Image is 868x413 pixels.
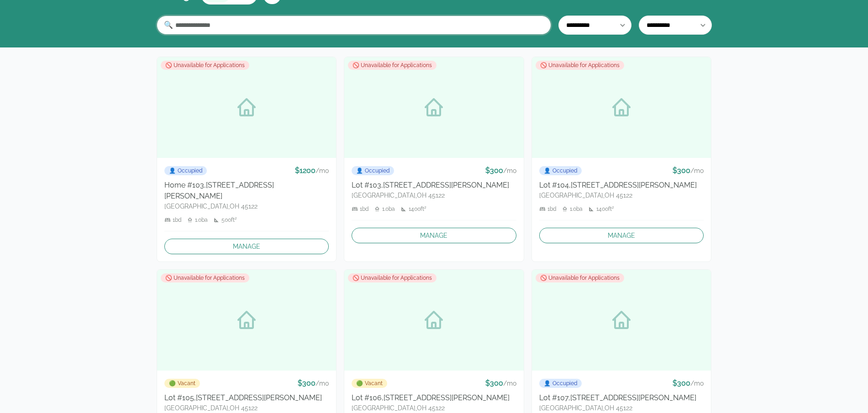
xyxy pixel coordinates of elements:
[539,403,704,413] p: [GEOGRAPHIC_DATA] , OH 45122
[536,61,624,70] span: 🚫 Unavailable for Applications
[348,61,437,70] span: 🚫 Unavailable for Applications
[173,216,181,224] span: 1 bd
[316,380,329,387] span: / mo
[316,167,329,174] span: / mo
[539,379,582,388] span: Occupied
[298,379,316,387] span: $ 300
[352,180,516,191] h3: Lot #103, [STREET_ADDRESS][PERSON_NAME]
[164,379,200,388] span: Vacant
[539,228,704,243] a: Manage
[164,166,207,175] span: Occupied
[352,379,387,388] span: Vacant
[485,379,503,387] span: $ 300
[360,205,368,213] span: 1 bd
[352,166,394,175] span: Occupied
[195,216,208,224] span: 1.0 ba
[503,380,516,387] span: / mo
[348,273,437,282] span: 🚫 Unavailable for Applications
[164,239,329,254] a: Manage
[503,167,516,174] span: / mo
[164,403,329,413] p: [GEOGRAPHIC_DATA] , OH 45122
[673,379,690,387] span: $ 300
[352,191,516,200] p: [GEOGRAPHIC_DATA] , OH 45122
[161,273,249,282] span: 🚫 Unavailable for Applications
[570,205,583,213] span: 1.0 ba
[690,167,704,174] span: / mo
[409,205,426,213] span: 1400 ft²
[539,392,704,403] h3: Lot #107, [STREET_ADDRESS][PERSON_NAME]
[161,61,249,70] span: 🚫 Unavailable for Applications
[539,180,704,191] h3: Lot #104, [STREET_ADDRESS][PERSON_NAME]
[164,392,329,403] h3: Lot #105, [STREET_ADDRESS][PERSON_NAME]
[382,205,395,213] span: 1.0 ba
[539,191,704,200] p: [GEOGRAPHIC_DATA] , OH 45122
[164,202,329,211] p: [GEOGRAPHIC_DATA] , OH 45122
[547,205,556,213] span: 1 bd
[295,166,316,175] span: $ 1200
[536,273,624,282] span: 🚫 Unavailable for Applications
[544,380,551,387] span: occupied
[673,166,690,175] span: $ 300
[169,167,176,174] span: occupied
[352,392,516,403] h3: Lot #106, [STREET_ADDRESS][PERSON_NAME]
[544,167,551,174] span: occupied
[221,216,237,224] span: 500 ft²
[356,380,363,387] span: vacant
[690,380,704,387] span: / mo
[485,166,503,175] span: $ 300
[596,205,614,213] span: 1400 ft²
[352,228,516,243] a: Manage
[169,380,176,387] span: vacant
[352,403,516,413] p: [GEOGRAPHIC_DATA] , OH 45122
[164,180,329,202] h3: Home #103, [STREET_ADDRESS][PERSON_NAME]
[539,166,582,175] span: Occupied
[356,167,363,174] span: occupied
